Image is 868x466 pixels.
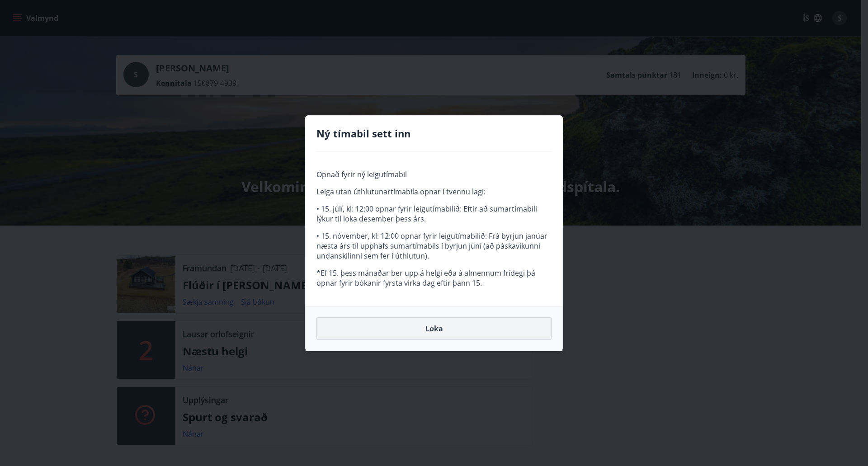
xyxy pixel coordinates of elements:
p: Leiga utan úthlutunartímabila opnar í tvennu lagi: [316,187,552,197]
p: *Ef 15. þess mánaðar ber upp á helgi eða á almennum frídegi þá opnar fyrir bókanir fyrsta virka d... [316,268,552,288]
button: Loka [316,317,552,340]
h4: Ný tímabil sett inn [316,127,552,140]
p: • 15. júlí, kl: 12:00 opnar fyrir leigutímabilið: Eftir að sumartímabili lýkur til loka desember ... [316,204,552,224]
p: Opnað fyrir ný leigutímabil [316,169,552,179]
p: • 15. nóvember, kl: 12:00 opnar fyrir leigutímabilið: Frá byrjun janúar næsta árs til upphafs sum... [316,231,552,261]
